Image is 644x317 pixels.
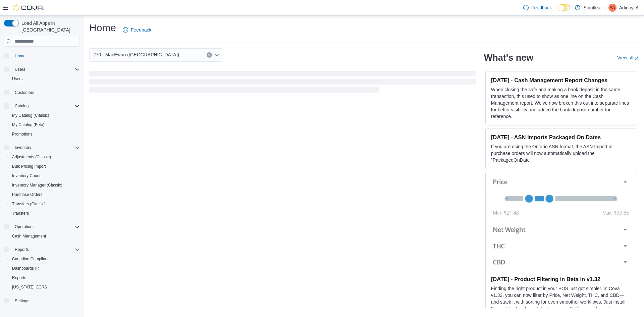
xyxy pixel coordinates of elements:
[9,121,80,129] span: My Catalog (Beta)
[13,4,44,11] img: Cova
[7,254,83,264] button: Canadian Compliance
[9,200,80,208] span: Transfers (Classic)
[491,77,632,84] h3: [DATE] - Cash Management Report Changes
[535,306,565,311] em: Beta Features
[12,275,26,280] span: Reports
[12,131,33,137] span: Promotions
[557,11,558,12] span: Dark Mode
[9,121,47,129] a: My Catalog (Beta)
[12,223,80,231] span: Operations
[15,103,29,109] span: Catalog
[7,120,83,129] button: My Catalog (Beta)
[491,143,632,163] p: If you are using the Ontario ASN format, the ASN Import in purchase orders will now automatically...
[608,4,616,12] div: Adinoyi A
[9,255,80,263] span: Canadian Compliance
[12,88,80,97] span: Customers
[12,102,80,110] span: Catalog
[1,51,83,60] button: Home
[557,4,572,11] input: Dark Mode
[7,171,83,180] button: Inventory Count
[9,172,43,180] a: Inventory Count
[9,274,29,282] a: Reports
[12,297,32,305] a: Settings
[1,245,83,254] button: Reports
[9,255,54,263] a: Canadian Compliance
[15,90,34,95] span: Customers
[12,297,80,305] span: Settings
[7,180,83,190] button: Inventory Manager (Classic)
[9,200,48,208] a: Transfers (Classic)
[9,130,80,138] span: Promotions
[12,246,80,254] span: Reports
[9,75,80,83] span: Users
[12,233,46,239] span: Cash Management
[7,129,83,139] button: Promotions
[12,201,46,207] span: Transfers (Classic)
[7,264,83,273] a: Dashboards
[491,276,632,282] h3: [DATE] - Product Filtering in Beta in v1.32
[1,143,83,152] button: Inventory
[12,164,46,169] span: Bulk Pricing Import
[7,231,83,241] button: Cash Management
[9,232,49,240] a: Cash Management
[7,209,83,218] button: Transfers
[9,191,80,199] span: Purchase Orders
[531,4,552,11] span: Feedback
[521,1,554,14] a: Feedback
[635,56,639,60] svg: External link
[93,51,179,59] span: 270 - MacEwan ([GEOGRAPHIC_DATA])
[15,145,31,150] span: Inventory
[9,172,80,180] span: Inventory Count
[610,4,615,12] span: AA
[7,74,83,84] button: Users
[9,209,80,217] span: Transfers
[491,134,632,141] h3: [DATE] - ASN Imports Packaged On Dates
[12,102,31,110] button: Catalog
[12,144,80,152] span: Inventory
[9,130,35,138] a: Promotions
[1,88,83,97] button: Customers
[9,75,25,83] a: Users
[15,247,29,252] span: Reports
[7,273,83,282] button: Reports
[89,21,116,35] h1: Home
[12,154,51,160] span: Adjustments (Classic)
[9,264,42,272] a: Dashboards
[584,4,602,12] p: Spiritleaf
[9,283,80,291] span: Washington CCRS
[1,222,83,231] button: Operations
[12,211,29,216] span: Transfers
[604,4,606,12] p: |
[7,152,83,162] button: Adjustments (Classic)
[207,52,212,58] button: Clear input
[7,199,83,209] button: Transfers (Classic)
[1,65,83,74] button: Users
[619,4,639,12] p: Adinoyi A
[9,153,80,161] span: Adjustments (Classic)
[12,266,39,271] span: Dashboards
[89,72,476,94] span: Loading
[9,181,80,189] span: Inventory Manager (Classic)
[19,20,80,33] span: Load All Apps in [GEOGRAPHIC_DATA]
[120,23,154,37] a: Feedback
[491,86,632,120] p: When closing the safe and making a bank deposit in the same transaction, this used to show as one...
[12,192,43,197] span: Purchase Orders
[12,173,41,178] span: Inventory Count
[12,284,47,290] span: [US_STATE] CCRS
[9,162,49,170] a: Bulk Pricing Import
[12,65,28,73] button: Users
[12,256,52,262] span: Canadian Compliance
[131,27,151,33] span: Feedback
[15,53,25,59] span: Home
[9,232,80,240] span: Cash Management
[12,89,37,97] a: Customers
[484,52,533,63] h2: What's new
[12,182,62,188] span: Inventory Manager (Classic)
[617,55,639,60] a: View allExternal link
[1,101,83,111] button: Catalog
[12,144,34,152] button: Inventory
[12,76,22,82] span: Users
[7,111,83,120] button: My Catalog (Classic)
[9,264,80,272] span: Dashboards
[15,298,29,304] span: Settings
